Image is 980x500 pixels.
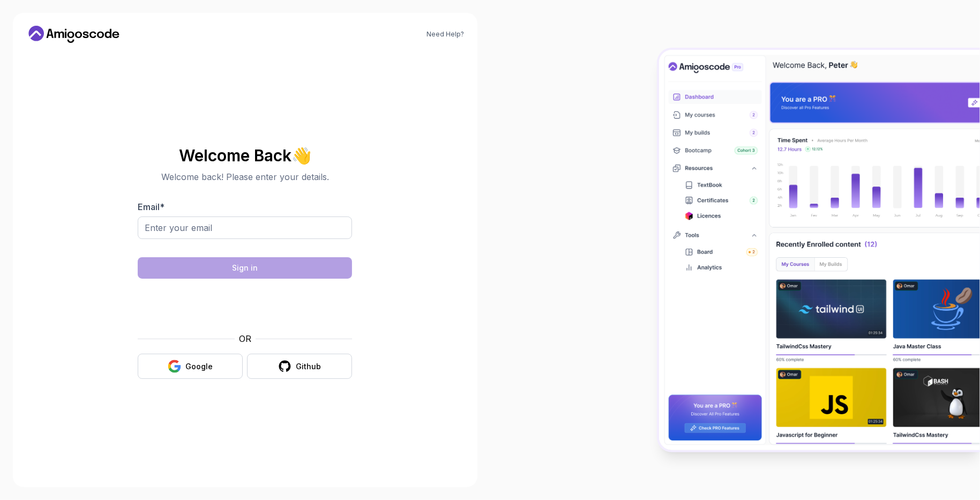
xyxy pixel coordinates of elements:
a: Home link [26,26,122,43]
p: Welcome back! Please enter your details. [138,170,352,183]
button: Sign in [138,257,352,279]
img: Amigoscode Dashboard [659,50,980,450]
button: Google [138,354,243,379]
button: Github [247,354,352,379]
div: Google [185,361,213,372]
label: Email * [138,202,164,212]
div: Github [296,361,321,372]
iframe: Widget containing checkbox for hCaptcha security challenge [164,285,326,326]
a: Need Help? [427,30,465,39]
span: 👋 [291,147,311,164]
div: Sign in [232,263,258,273]
p: OR [239,332,251,345]
input: Enter your email [138,217,352,239]
h2: Welcome Back [138,147,352,164]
